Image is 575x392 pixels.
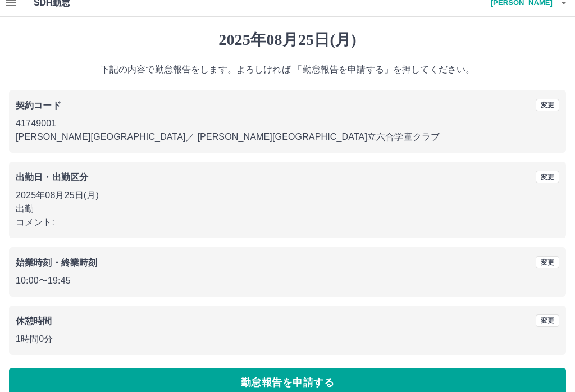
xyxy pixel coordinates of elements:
p: コメント: [16,216,559,229]
p: 2025年08月25日(月) [16,189,559,202]
b: 始業時刻・終業時刻 [16,258,97,267]
button: 変更 [536,314,559,327]
b: 契約コード [16,101,61,110]
p: 10:00 〜 19:45 [16,274,559,288]
b: 出勤日・出勤区分 [16,172,88,182]
h1: 2025年08月25日(月) [9,30,566,49]
button: 変更 [536,99,559,111]
p: [PERSON_NAME][GEOGRAPHIC_DATA] ／ [PERSON_NAME][GEOGRAPHIC_DATA]立六合学童クラブ [16,130,559,144]
p: 出勤 [16,202,559,216]
b: 休憩時間 [16,316,52,326]
p: 41749001 [16,117,559,130]
p: 下記の内容で勤怠報告をします。よろしければ 「勤怠報告を申請する」を押してください。 [9,63,566,76]
button: 変更 [536,171,559,183]
button: 変更 [536,256,559,268]
p: 1時間0分 [16,332,559,346]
